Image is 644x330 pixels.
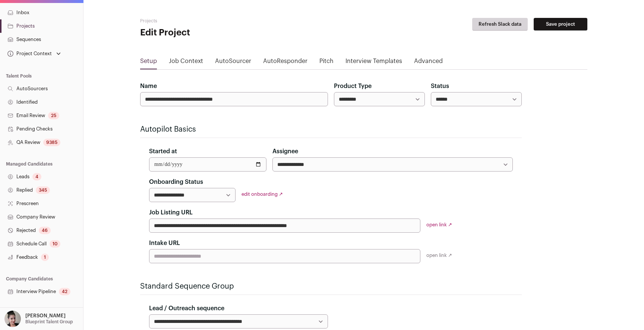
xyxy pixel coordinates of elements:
[149,177,203,186] label: Onboarding Status
[426,222,452,227] a: open link ↗
[149,147,177,156] label: Started at
[534,18,587,31] button: Save project
[32,173,41,180] div: 4
[43,139,60,146] div: 9385
[25,313,66,319] p: [PERSON_NAME]
[472,18,528,31] button: Refresh Slack data
[36,186,50,194] div: 345
[263,57,307,69] a: AutoResponder
[6,51,52,57] div: Project Context
[272,147,298,156] label: Assignee
[215,57,251,69] a: AutoSourcer
[39,227,51,234] div: 46
[149,208,193,217] label: Job Listing URL
[241,192,283,197] a: edit onboarding ↗
[149,304,224,313] label: Lead / Outreach sequence
[345,57,402,69] a: Interview Templates
[140,82,157,91] label: Name
[6,48,62,59] button: Open dropdown
[431,82,449,91] label: Status
[140,57,157,69] a: Setup
[140,18,289,24] h2: Projects
[4,311,21,327] img: 8072482-medium_jpg
[59,288,70,295] div: 42
[334,82,372,91] label: Product Type
[48,112,59,119] div: 25
[3,311,75,327] button: Open dropdown
[149,239,180,248] label: Intake URL
[41,254,49,261] div: 1
[50,240,60,248] div: 10
[140,27,289,39] h1: Edit Project
[414,57,443,69] a: Advanced
[140,124,522,135] h2: Autopilot Basics
[140,281,522,292] h2: Standard Sequence Group
[25,319,73,325] p: Blueprint Talent Group
[319,57,334,69] a: Pitch
[169,57,203,69] a: Job Context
